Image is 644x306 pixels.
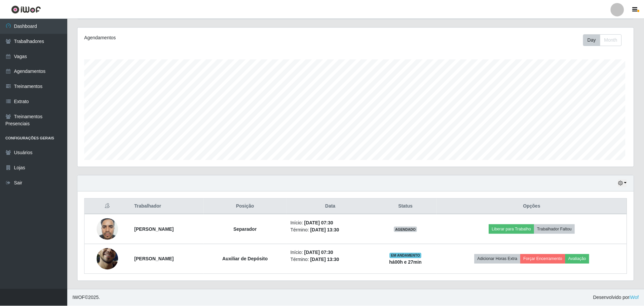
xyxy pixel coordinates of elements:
[305,220,334,225] time: [DATE] 07:30
[390,260,423,265] strong: há 00 h e 27 min
[97,215,118,243] img: 1735509810384.jpeg
[584,34,629,46] div: Toolbar with button groups
[291,226,371,233] li: Término:
[584,34,602,46] button: Day
[490,224,535,234] button: Liberar para Trabalho
[535,224,576,234] button: Trabalhador Faltou
[291,219,371,226] li: Início:
[584,34,623,46] div: First group
[305,250,334,255] time: [DATE] 07:30
[11,5,41,13] img: CoreUI Logo
[595,294,640,301] span: Desenvolvido por
[135,256,174,262] strong: [PERSON_NAME]
[311,227,340,232] time: [DATE] 13:30
[73,295,85,300] span: IWOF
[287,199,375,214] th: Data
[204,199,287,214] th: Posição
[135,226,174,232] strong: [PERSON_NAME]
[522,254,567,264] button: Forçar Encerramento
[476,254,522,264] button: Adicionar Horas Extra
[631,295,640,300] a: iWof
[291,256,371,263] li: Término:
[73,294,100,301] span: © 2025 .
[567,254,591,264] button: Avaliação
[390,253,422,258] span: EM ANDAMENTO
[130,199,204,214] th: Trabalhador
[438,199,629,214] th: Opções
[395,227,418,232] span: AGENDADO
[291,249,371,256] li: Início:
[375,199,438,214] th: Status
[84,34,305,41] div: Agendamentos
[234,226,257,232] strong: Separador
[97,235,118,283] img: 1755034904390.jpeg
[311,257,340,262] time: [DATE] 13:30
[601,34,623,46] button: Month
[223,256,268,262] strong: Auxiliar de Depósito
